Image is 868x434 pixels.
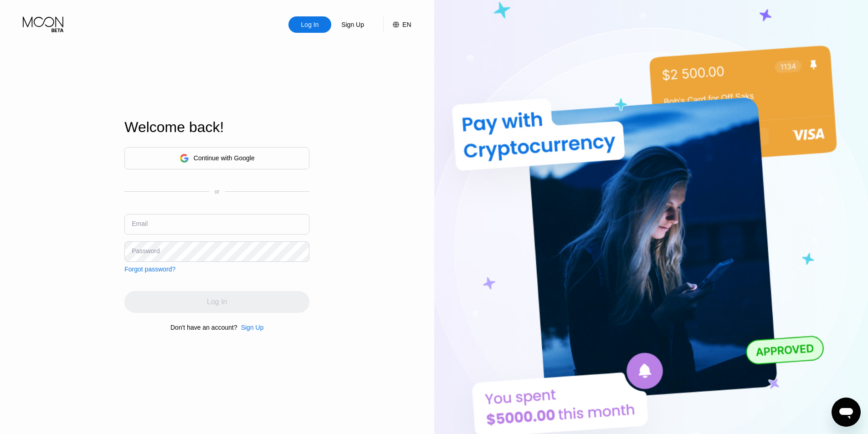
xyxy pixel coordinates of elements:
div: Sign Up [340,20,365,29]
div: Password [132,247,159,255]
div: Log In [300,20,320,29]
div: EN [383,16,411,33]
div: or [215,189,220,195]
div: EN [402,21,411,28]
div: Sign Up [241,324,264,331]
div: Forgot password? [124,266,175,273]
iframe: Button to launch messaging window [832,398,861,427]
div: Sign Up [237,324,264,331]
div: Continue with Google [194,154,255,162]
div: Don't have an account? [170,324,237,331]
div: Welcome back! [124,119,309,136]
div: Email [132,220,148,227]
div: Log In [288,16,331,33]
div: Continue with Google [124,147,309,169]
div: Sign Up [331,16,374,33]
